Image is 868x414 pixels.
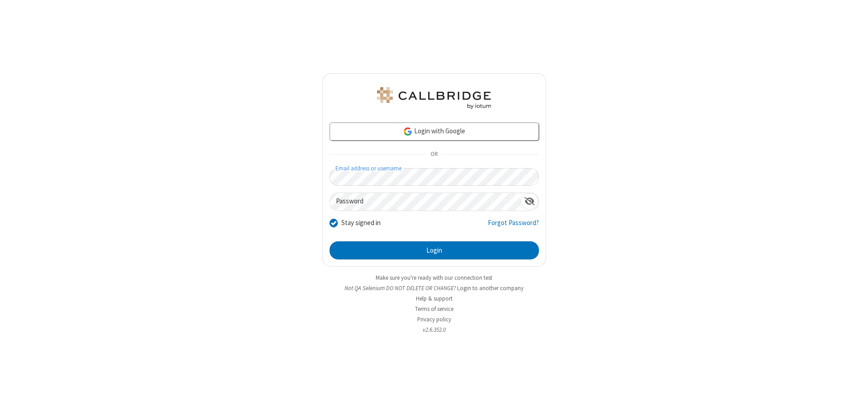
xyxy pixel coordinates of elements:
a: Help & support [416,295,453,302]
a: Forgot Password? [488,218,539,235]
div: Show password [521,193,538,210]
a: Privacy policy [417,315,451,323]
li: v2.6.352.0 [322,325,546,334]
img: QA Selenium DO NOT DELETE OR CHANGE [375,87,493,109]
a: Login with Google [330,122,539,141]
button: Login to another company [457,284,524,292]
input: Password [330,193,521,211]
a: Terms of service [415,305,453,313]
li: Not QA Selenium DO NOT DELETE OR CHANGE? [322,284,546,292]
img: google-icon.png [403,127,413,136]
label: Stay signed in [341,218,381,228]
span: OR [427,148,441,161]
button: Login [330,241,539,259]
a: Make sure you're ready with our connection test [376,274,492,282]
input: Email address or username [330,168,539,186]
